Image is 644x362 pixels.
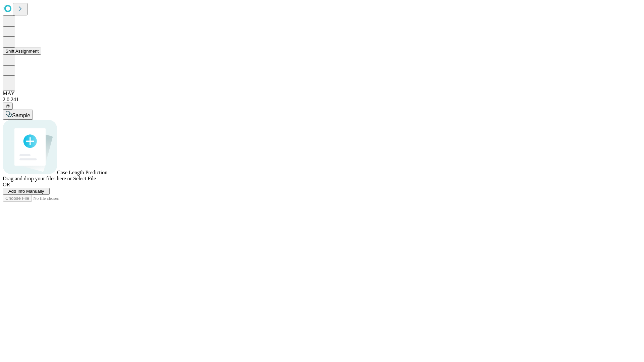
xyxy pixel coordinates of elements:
[3,110,33,120] button: Sample
[12,113,30,118] span: Sample
[73,176,96,181] span: Select File
[57,170,107,175] span: Case Length Prediction
[3,97,641,103] div: 2.0.241
[3,103,13,110] button: @
[5,104,10,109] span: @
[3,176,72,181] span: Drag and drop your files here or
[3,188,50,195] button: Add Info Manually
[3,90,641,97] div: MAY
[3,48,41,55] button: Shift Assignment
[3,182,10,187] span: OR
[8,189,44,194] span: Add Info Manually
